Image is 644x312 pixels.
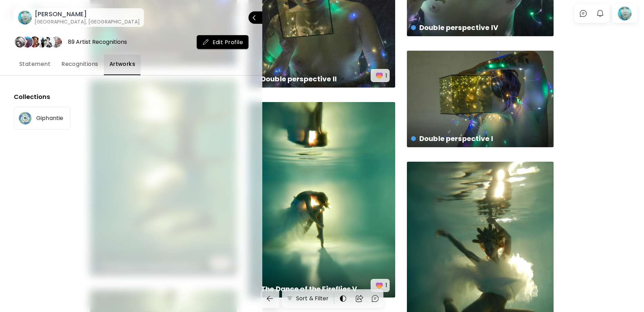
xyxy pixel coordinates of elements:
h6: [PERSON_NAME] [35,10,140,18]
img: avatar [18,111,32,125]
h5: Collections [14,92,248,101]
p: Giphantie [36,115,63,121]
h6: [GEOGRAPHIC_DATA], [GEOGRAPHIC_DATA] [35,18,140,25]
img: mail [202,39,209,46]
span: Statement [19,60,50,68]
button: mailEdit Profile [197,35,249,49]
div: 89 Artist Recognitions [68,38,127,46]
span: Recognitions [61,60,98,68]
span: Artworks [109,60,136,68]
span: Edit Profile [202,39,243,46]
